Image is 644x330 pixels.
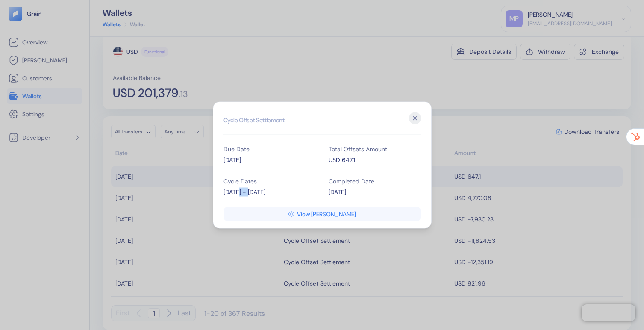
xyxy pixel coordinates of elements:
div: Due Date [223,146,316,152]
span: View [PERSON_NAME] [297,211,356,217]
div: Cycle Dates [223,178,316,184]
div: USD 647.1 [329,156,421,165]
div: [DATE] [223,156,316,165]
div: Completed Date [329,178,421,184]
div: Total Offsets Amount [329,146,421,152]
button: View [PERSON_NAME] [224,207,421,221]
div: [DATE] - [DATE] [223,188,316,197]
h2: Cycle Offset Settlement [223,112,421,135]
div: [DATE] [329,188,421,197]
